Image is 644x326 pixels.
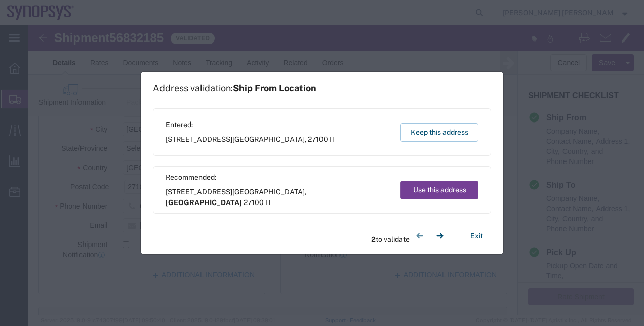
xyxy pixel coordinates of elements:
span: IT [330,135,336,143]
span: 2 [371,235,376,243]
span: 27100 [308,135,328,143]
span: IT [265,198,271,207]
button: Keep this address [400,123,478,142]
span: [GEOGRAPHIC_DATA] [232,188,305,196]
span: 27100 [244,198,264,207]
span: Recommended: [166,172,391,183]
span: [GEOGRAPHIC_DATA] [232,135,305,143]
span: [STREET_ADDRESS] , [166,187,391,208]
span: Ship From Location [233,83,316,93]
span: [GEOGRAPHIC_DATA] [166,198,242,207]
span: Entered: [166,119,336,130]
div: to validate [371,226,450,246]
span: [STREET_ADDRESS] , [166,134,336,145]
h1: Address validation: [153,83,316,94]
button: Exit [462,227,491,245]
button: Use this address [400,181,478,199]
